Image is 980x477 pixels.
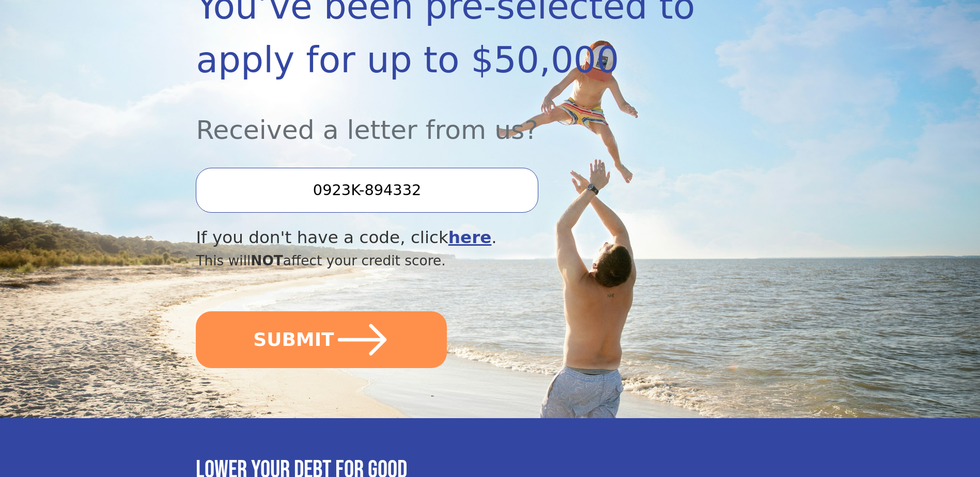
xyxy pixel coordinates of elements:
[196,250,695,271] div: This will affect your credit score.
[196,225,695,250] div: If you don't have a code, click .
[196,87,695,149] div: Received a letter from us?
[448,228,492,247] a: here
[196,168,538,212] input: Enter your Offer Code:
[196,311,447,368] button: SUBMIT
[251,252,283,268] span: NOT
